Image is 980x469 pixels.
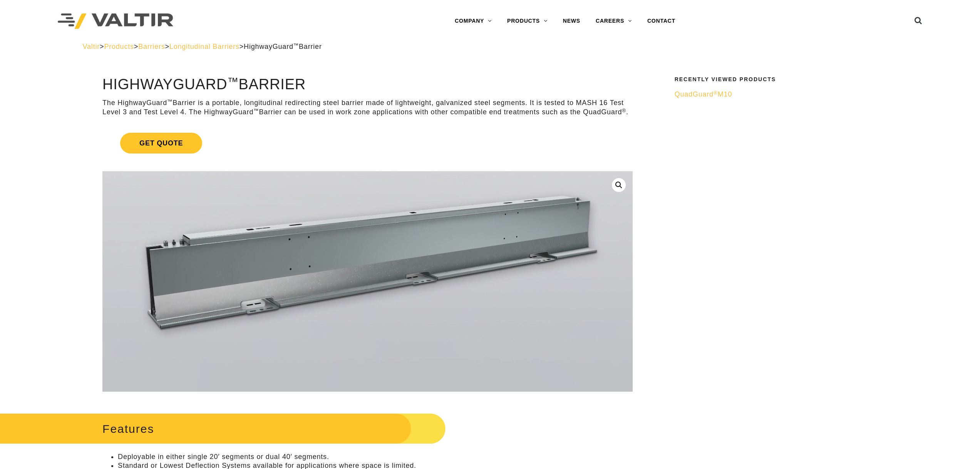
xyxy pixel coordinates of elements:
sup: ® [714,90,718,96]
sup: ™ [227,75,238,88]
sup: ® [622,108,626,113]
img: Valtir [58,13,173,29]
a: QuadGuard®M10 [675,90,893,99]
li: Deployable in either single 20′ segments or dual 40′ segments. [118,452,633,461]
h2: Recently Viewed Products [675,77,893,82]
a: PRODUCTS [499,13,555,29]
sup: ™ [293,42,299,48]
p: The HighwayGuard Barrier is a portable, longitudinal redirecting steel barrier made of lightweigh... [102,98,633,117]
span: Get Quote [120,133,202,154]
div: > > > > [83,42,898,51]
h1: HighwayGuard Barrier [102,77,633,93]
a: Get Quote [102,124,633,163]
a: NEWS [555,13,588,29]
span: QuadGuard M10 [675,90,732,98]
a: Valtir [83,43,100,50]
a: Longitudinal Barriers [169,43,240,50]
a: CONTACT [640,13,683,29]
sup: ™ [167,98,173,104]
a: COMPANY [447,13,499,29]
a: Products [104,43,134,50]
a: Barriers [138,43,165,50]
a: CAREERS [588,13,640,29]
sup: ™ [253,108,259,113]
span: HighwayGuard Barrier [244,43,322,50]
